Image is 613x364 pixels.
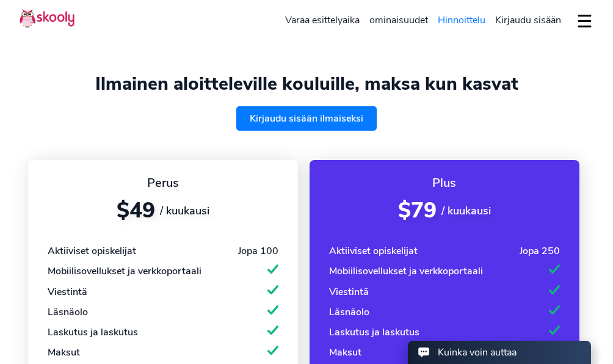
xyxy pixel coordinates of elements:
div: Mobiilisovellukset ja verkkoportaali [48,264,201,278]
div: Perus [48,175,278,191]
button: dropdown menu [576,7,593,35]
div: Jopa 250 [520,244,560,258]
a: Hinnoittelu [433,10,490,30]
div: Aktiiviset opiskelijat [48,244,136,258]
span: $49 [117,196,155,225]
div: Maksut [48,346,80,359]
span: / kuukausi [441,203,491,218]
div: Laskutus ja laskutus [48,326,138,339]
div: Läsnäolo [329,305,369,319]
span: / kuukausi [160,203,209,218]
div: Viestintä [329,285,369,299]
div: Läsnäolo [48,305,88,319]
div: Mobiilisovellukset ja verkkoportaali [329,264,483,278]
span: Kirjaudu sisään [495,13,561,27]
a: Kirjaudu sisään [490,10,566,30]
h1: Ilmainen aloitteleville kouluille, maksa kun kasvat [20,73,593,95]
span: $79 [398,196,437,225]
div: Viestintä [48,285,87,299]
img: Skooly [20,9,74,28]
div: Aktiiviset opiskelijat [329,244,418,258]
div: Plus [329,175,560,191]
a: ominaisuudet [365,10,433,30]
a: Varaa esittelyaika [280,10,365,30]
span: Hinnoittelu [438,13,485,27]
div: Jopa 100 [238,244,278,258]
div: Laskutus ja laskutus [329,326,419,339]
a: Kirjaudu sisään ilmaiseksi [236,106,377,131]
